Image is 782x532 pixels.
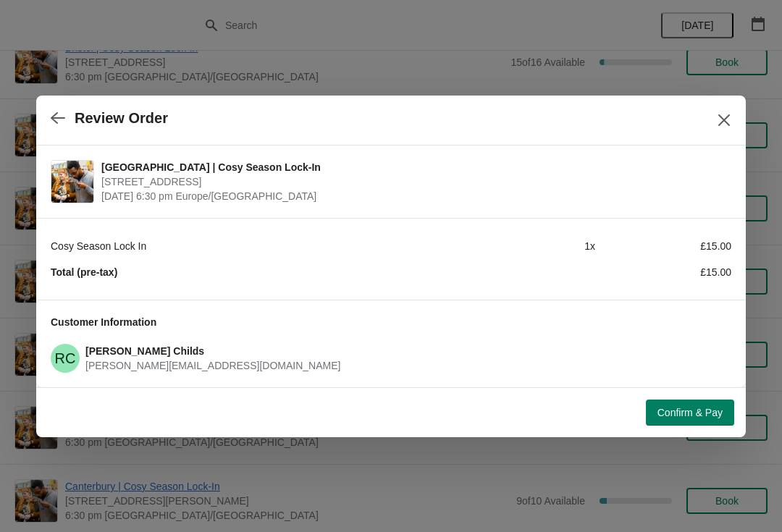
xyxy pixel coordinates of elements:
[85,345,204,357] span: [PERSON_NAME] Childs
[459,239,595,253] div: 1 x
[51,266,117,278] strong: Total (pre-tax)
[711,107,737,133] button: Close
[101,174,724,189] span: [STREET_ADDRESS]
[55,350,76,366] text: RC
[51,344,80,373] span: Robyn
[595,265,731,279] div: £15.00
[101,160,724,174] span: [GEOGRAPHIC_DATA] | Cosy Season Lock-In
[646,400,734,426] button: Confirm & Pay
[75,110,168,127] h2: Review Order
[51,316,156,328] span: Customer Information
[101,189,724,203] span: [DATE] 6:30 pm Europe/[GEOGRAPHIC_DATA]
[595,239,731,253] div: £15.00
[51,161,93,203] img: Glasgow | Cosy Season Lock-In | 215 Byres Road, Glasgow G12 8UD, UK | September 11 | 6:30 pm Euro...
[85,360,340,371] span: [PERSON_NAME][EMAIL_ADDRESS][DOMAIN_NAME]
[657,407,723,418] span: Confirm & Pay
[51,239,459,253] div: Cosy Season Lock In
